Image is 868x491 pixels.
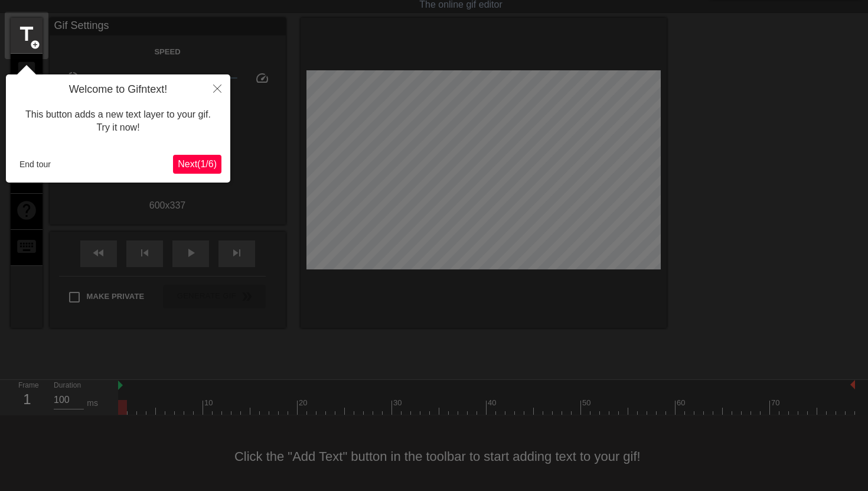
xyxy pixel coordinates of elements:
[15,155,56,173] button: End tour
[15,83,221,96] h4: Welcome to Gifntext!
[178,159,217,169] span: Next ( 1 / 6 )
[15,96,221,147] div: This button adds a new text layer to your gif. Try it now!
[173,155,221,174] button: Next
[204,74,230,102] button: Close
